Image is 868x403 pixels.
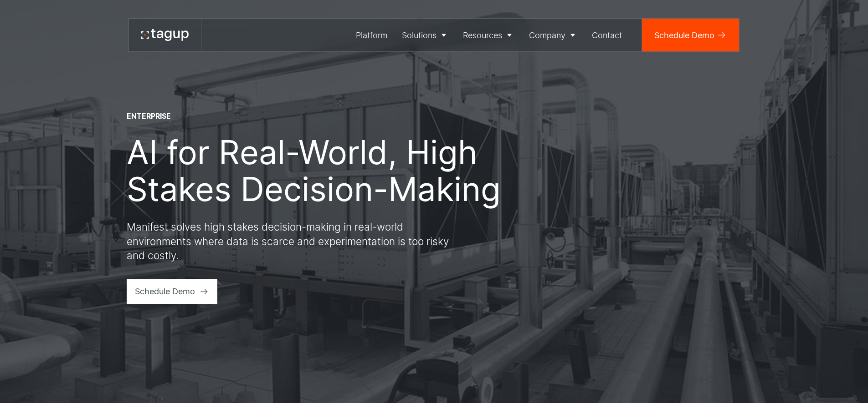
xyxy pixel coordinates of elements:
a: Contact [585,19,630,51]
div: ENTERPRISE [127,111,171,121]
div: Solutions [402,29,437,41]
div: Schedule Demo [135,285,195,297]
a: Resources [456,19,522,51]
h1: AI for Real-World, High Stakes Decision-Making [127,134,509,207]
div: Resources [463,29,502,41]
a: Schedule Demo [642,19,739,51]
p: Manifest solves high stakes decision-making in real-world environments where data is scarce and e... [127,220,455,263]
div: Company [529,29,565,41]
a: Platform [349,19,395,51]
div: Schedule Demo [654,29,714,41]
a: Company [522,19,585,51]
div: Contact [592,29,622,41]
a: Solutions [395,19,456,51]
a: Schedule Demo [127,279,218,304]
div: Platform [356,29,387,41]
